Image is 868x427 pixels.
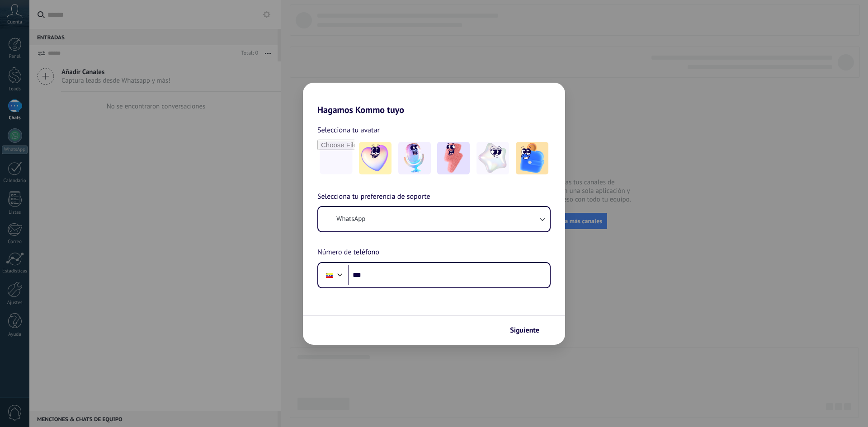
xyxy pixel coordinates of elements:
img: -5.jpeg [516,142,548,174]
h2: Hagamos Kommo tuyo [303,83,565,115]
button: WhatsApp [318,207,550,231]
div: Venezuela: + 58 [321,266,338,285]
span: Número de teléfono [317,247,379,258]
span: Selecciona tu preferencia de soporte [317,191,430,203]
img: -4.jpeg [476,142,509,174]
img: -3.jpeg [437,142,470,174]
span: WhatsApp [336,215,365,224]
img: -1.jpeg [359,142,392,174]
span: Selecciona tu avatar [317,124,380,136]
img: -2.jpeg [398,142,431,174]
span: Siguiente [510,327,539,333]
button: Siguiente [506,323,552,338]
